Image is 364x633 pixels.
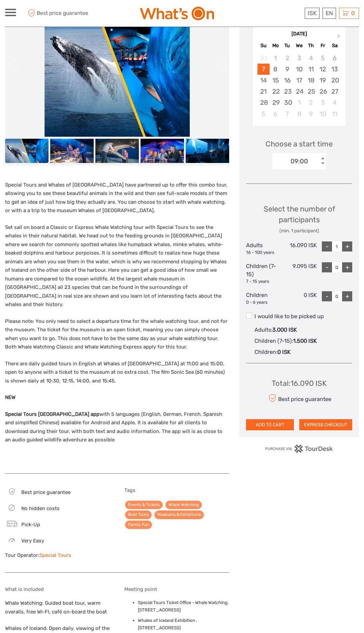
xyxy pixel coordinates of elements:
[281,41,293,50] div: Tu
[317,64,329,75] div: Choose Friday, September 12th, 2025
[5,317,229,352] p: Please note: You only need to select a departure time for the whale watching tour, and not for th...
[246,249,281,256] div: 16 - 100 years
[317,108,329,120] div: Choose Friday, October 10th, 2025
[95,139,139,163] img: 3da9d8f2ffc746ab8c0b34e525020d9e_slider_thumbnail.jpg
[257,64,269,75] div: Choose Sunday, September 7th, 2025
[257,97,269,108] div: Choose Sunday, September 28th, 2025
[125,501,163,509] a: Events & Tickets
[246,262,281,285] div: Children (7-15)
[21,489,70,495] span: Best price guarantee
[293,75,305,86] div: Choose Wednesday, September 17th, 2025
[320,158,325,165] div: < >
[281,241,317,256] div: 16.090 ISK
[257,41,269,50] div: Su
[270,41,281,50] div: Mo
[342,262,352,272] div: +
[5,223,229,309] p: Set sail on board a Classic or Express Whale Watching tour with Special Tours to see the whales i...
[293,338,317,344] span: 1.500 ISK
[317,97,329,108] div: Choose Friday, October 3rd, 2025
[281,86,293,97] div: Choose Tuesday, September 23rd, 2025
[21,522,40,528] span: Pick-Up
[186,139,229,163] img: 41cb84e5cc56426dab97420fb8083817_slider_thumbnail.jpeg
[125,521,152,529] a: Family Fun
[5,586,110,592] h5: What is included
[293,108,305,120] div: Choose Wednesday, October 8th, 2025
[254,327,272,333] span: Adults :
[270,108,281,120] div: Choose Monday, October 6th, 2025
[281,75,293,86] div: Choose Tuesday, September 16th, 2025
[329,108,340,120] div: Choose Saturday, October 11th, 2025
[270,53,281,64] div: Not available Monday, September 1st, 2025
[257,86,269,97] div: Choose Sunday, September 21st, 2025
[246,228,352,234] div: (min. 1 participant)
[5,360,229,386] p: There are daily guided tours in English at Whales of [GEOGRAPHIC_DATA] at 11:00 and 15:00, open t...
[334,32,345,43] button: Next Month
[317,41,329,50] div: Fr
[138,599,230,614] li: Special Tours Ticket Office - Whale Watching, [STREET_ADDRESS]
[257,108,269,120] div: Choose Sunday, October 5th, 2025
[293,64,305,75] div: Choose Wednesday, September 10th, 2025
[277,349,291,355] span: 0 ISK
[39,552,71,558] a: Special Tours
[21,505,60,511] span: No hidden costs
[329,41,340,50] div: Sa
[329,97,340,108] div: Choose Saturday, October 4th, 2025
[322,262,332,272] div: -
[246,291,281,305] div: Children
[246,241,281,256] div: Adults
[165,501,202,509] a: Whale Watching
[317,75,329,86] div: Choose Friday, September 19th, 2025
[255,53,343,120] div: month 2025-09
[308,10,316,16] span: ISK
[270,75,281,86] div: Choose Monday, September 15th, 2025
[350,10,356,16] span: 0
[254,338,293,344] span: Children (7-15) :
[5,181,229,215] p: Special Tours and Whales of [GEOGRAPHIC_DATA] have partnered up to offer this combo tour, allowin...
[140,7,214,20] img: What's On
[281,53,293,64] div: Not available Tuesday, September 2nd, 2025
[26,8,94,19] span: Best price guarantee
[322,291,332,301] div: -
[305,86,317,97] div: Choose Thursday, September 25th, 2025
[317,53,329,64] div: Not available Friday, September 5th, 2025
[305,108,317,120] div: Choose Thursday, October 9th, 2025
[293,97,305,108] div: Choose Wednesday, October 1st, 2025
[281,64,293,75] div: Choose Tuesday, September 9th, 2025
[138,617,230,632] li: Whales of Iceland Exhibition , [STREET_ADDRESS]
[246,204,352,234] div: Select the number of participants
[141,139,184,163] img: cde66b904c84416e8421ef31929e2ad6_slider_thumbnail.png
[329,86,340,97] div: Choose Saturday, September 27th, 2025
[257,75,269,86] div: Choose Sunday, September 14th, 2025
[329,53,340,64] div: Not available Saturday, September 6th, 2025
[322,241,332,252] div: -
[291,157,308,166] div: 09:00
[5,552,110,559] div: Tour Operator:
[293,86,305,97] div: Choose Wednesday, September 24th, 2025
[342,241,352,252] div: +
[270,97,281,108] div: Choose Monday, September 29th, 2025
[124,487,230,493] h5: Tags
[5,411,99,417] strong: Special Tours [GEOGRAPHIC_DATA] app
[5,139,49,163] img: 3aee7fe1d7e845df9517fca8331b0689_slider_thumbnail.jpeg
[50,139,94,163] img: 3aa16d273df34b75955b8480688f4778_slider_thumbnail.jpg
[305,64,317,75] div: Choose Thursday, September 11th, 2025
[270,86,281,97] div: Choose Monday, September 22nd, 2025
[293,41,305,50] div: We
[21,538,44,544] span: Very easy
[329,75,340,86] div: Choose Saturday, September 20th, 2025
[267,392,331,404] div: Best price guarantee
[305,97,317,108] div: Choose Thursday, October 2nd, 2025
[317,86,329,97] div: Choose Friday, September 26th, 2025
[265,444,333,453] img: PurchaseViaTourDesk.png
[299,419,352,431] button: EXPRESS CHECKOUT
[254,349,277,355] span: Children :
[125,510,152,519] a: Boat Tours
[272,327,297,333] span: 3.000 ISK
[266,139,333,149] span: Choose a start time
[281,291,317,305] div: 0 ISK
[246,299,281,306] div: 0 - 6 years
[281,97,293,108] div: Choose Tuesday, September 30th, 2025
[281,262,317,285] div: 9.095 ISK
[272,378,327,389] div: Total : 16.090 ISK
[323,8,336,19] div: EN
